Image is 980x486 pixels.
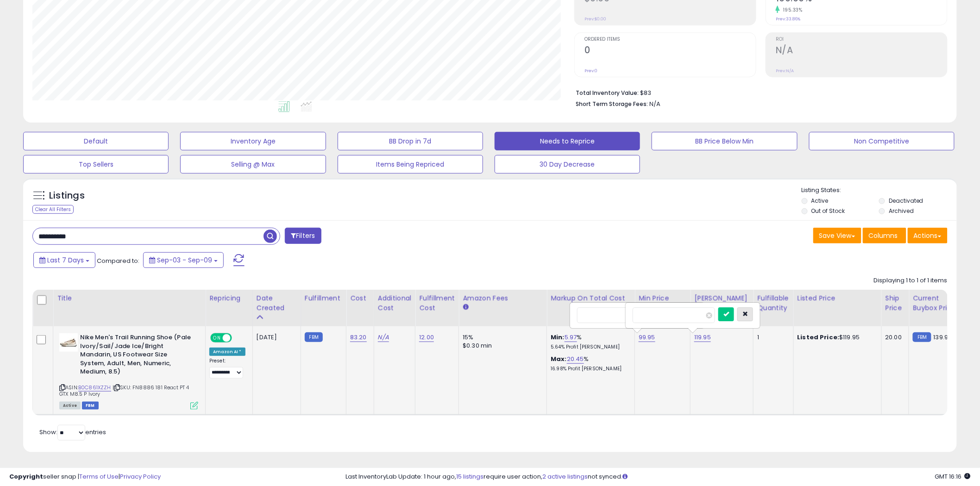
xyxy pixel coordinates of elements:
[463,303,468,312] small: Amazon Fees.
[913,332,931,342] small: FBM
[869,231,898,240] span: Columns
[463,293,543,303] div: Amazon Fees
[495,132,640,150] button: Needs to Reprice
[811,207,845,215] label: Out of Stock
[776,16,800,22] small: Prev: 33.86%
[463,333,540,342] div: 15%
[798,333,840,342] b: Listed Price:
[257,293,297,313] div: Date Created
[211,334,223,342] span: ON
[908,228,948,243] button: Actions
[338,132,483,150] button: BB Drop in 7d
[913,293,961,313] div: Current Buybox Price
[567,355,584,364] a: 20.45
[180,132,326,150] button: Inventory Age
[551,344,628,350] p: 5.64% Profit [PERSON_NAME]
[551,366,628,372] p: 16.98% Profit [PERSON_NAME]
[32,205,74,214] div: Clear All Filters
[59,402,81,410] span: All listings currently available for purchase on Amazon
[59,333,198,409] div: ASIN:
[59,384,189,398] span: | SKU: FN8886 181 React PT 4 GTX M8.5 P Ivory
[9,472,43,481] strong: Copyright
[79,472,119,481] a: Terms of Use
[338,155,483,174] button: Items Being Repriced
[576,100,648,108] b: Short Term Storage Fees:
[23,155,169,174] button: Top Sellers
[776,68,794,74] small: Prev: N/A
[346,473,971,481] div: Last InventoryLab Update: 1 hour ago, require user action, not synced.
[547,290,635,326] th: The percentage added to the cost of goods (COGS) that forms the calculator for Min & Max prices.
[120,472,161,481] a: Privacy Policy
[457,472,484,481] a: 15 listings
[157,255,212,265] span: Sep-03 - Sep-09
[97,256,139,265] span: Compared to:
[378,333,389,342] a: N/A
[694,293,749,303] div: [PERSON_NAME]
[863,228,906,243] button: Columns
[39,428,106,436] span: Show: entries
[59,333,78,352] img: 31A2DmEUooL._SL40_.jpg
[305,293,342,303] div: Fulfillment
[350,333,367,342] a: 83.20
[576,89,639,97] b: Total Inventory Value:
[495,155,640,174] button: 30 Day Decrease
[551,333,565,342] b: Min:
[757,333,786,342] div: 1
[584,16,606,22] small: Prev: $0.00
[886,333,902,342] div: 20.00
[584,37,756,42] span: Ordered Items
[874,276,948,285] div: Displaying 1 to 1 of 1 items
[802,186,957,195] p: Listing States:
[551,355,628,372] div: %
[776,37,947,42] span: ROI
[694,333,711,342] a: 119.95
[231,334,245,342] span: OFF
[49,189,85,202] h5: Listings
[23,132,169,150] button: Default
[565,333,577,342] a: 5.97
[639,293,686,303] div: Min Price
[652,132,797,150] button: BB Price Below Min
[33,252,95,268] button: Last 7 Days
[576,87,941,98] li: $83
[463,342,540,350] div: $0.30 min
[551,293,631,303] div: Markup on Total Cost
[811,197,829,205] label: Active
[257,333,294,342] div: [DATE]
[757,293,789,313] div: Fulfillable Quantity
[551,355,567,363] b: Max:
[143,252,224,268] button: Sep-03 - Sep-09
[9,473,161,481] div: seller snap | |
[798,293,878,303] div: Listed Price
[649,100,660,108] span: N/A
[584,45,756,57] h2: 0
[209,293,249,303] div: Repricing
[209,348,245,356] div: Amazon AI *
[809,132,955,150] button: Non Competitive
[639,333,655,342] a: 99.95
[80,333,193,379] b: Nike Men's Trail Running Shoe (Pale Ivory/Sail/Jade Ice/Bright Mandarin, US Footwear Size System,...
[780,6,803,13] small: 195.33%
[285,228,321,244] button: Filters
[813,228,861,243] button: Save View
[886,293,905,313] div: Ship Price
[78,384,111,392] a: B0C861XZZH
[57,293,201,303] div: Title
[350,293,370,303] div: Cost
[378,293,412,313] div: Additional Cost
[47,255,84,265] span: Last 7 Days
[935,472,971,481] span: 2025-09-17 16:16 GMT
[419,293,455,313] div: Fulfillment Cost
[419,333,434,342] a: 12.00
[305,332,323,342] small: FBM
[889,197,923,205] label: Deactivated
[180,155,326,174] button: Selling @ Max
[82,402,99,410] span: FBM
[551,333,628,350] div: %
[798,333,874,342] div: $119.95
[934,333,952,342] span: 139.95
[543,472,588,481] a: 2 active listings
[776,45,947,57] h2: N/A
[889,207,914,215] label: Archived
[584,68,597,74] small: Prev: 0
